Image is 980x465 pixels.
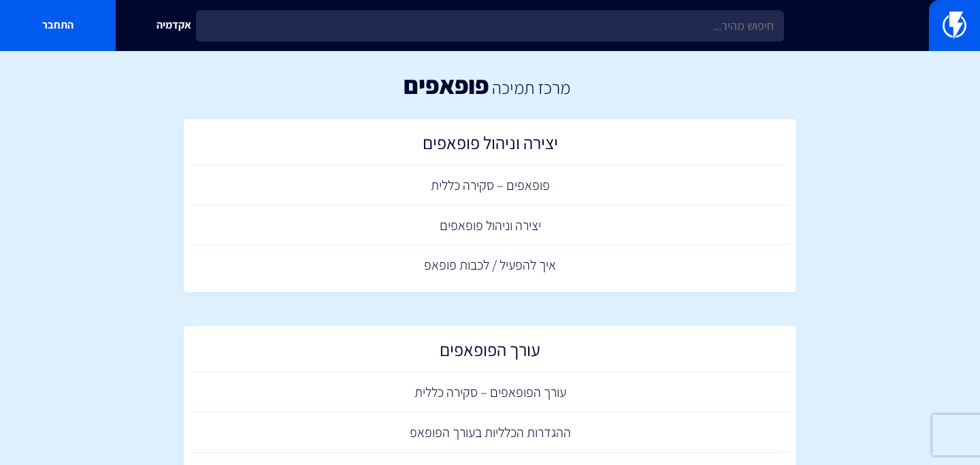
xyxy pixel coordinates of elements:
[197,133,783,159] h2: יצירה וניהול פופאפים
[191,333,789,373] a: עורך הפופאפים
[191,165,789,206] a: פופאפים – סקירה כללית
[196,10,784,42] input: חיפוש מהיר...
[191,126,789,166] a: יצירה וניהול פופאפים
[191,413,789,453] a: ההגדרות הכלליות בעורך הפופאפ
[191,206,789,246] a: יצירה וניהול פופאפים
[197,340,783,366] h2: עורך הפופאפים
[404,71,489,99] h1: פופאפים
[191,372,789,413] a: עורך הפופאפים – סקירה כללית
[492,76,570,99] a: מרכז תמיכה
[191,245,789,285] a: איך להפעיל / לכבות פופאפ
